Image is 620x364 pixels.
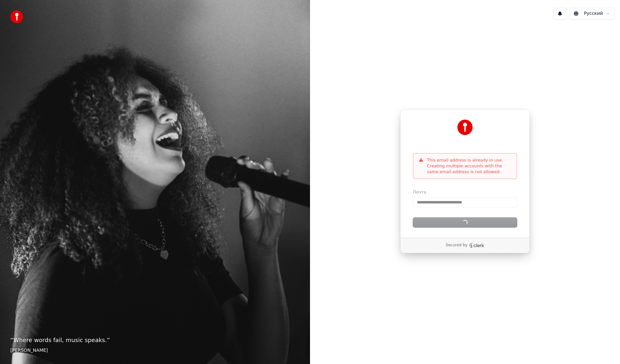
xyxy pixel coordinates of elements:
[10,336,300,345] p: “ Where words fail, music speaks. ”
[10,10,23,23] img: youka
[427,157,512,175] p: This email address is already in use. Creating multiple accounts with the same email address is n...
[10,347,300,354] footer: [PERSON_NAME]
[469,243,484,248] a: Clerk logo
[446,243,467,248] p: Secured by
[457,120,473,135] img: Youka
